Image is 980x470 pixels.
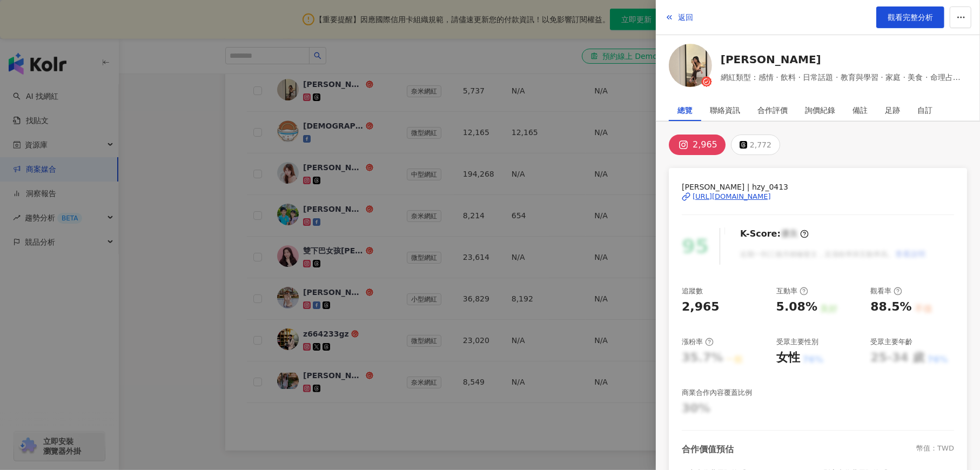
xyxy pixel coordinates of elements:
span: 觀看完整分析 [888,13,933,22]
a: 觀看完整分析 [876,6,944,28]
div: 合作價值預估 [682,444,734,455]
div: 2,965 [693,137,717,152]
span: 網紅類型：感情 · 飲料 · 日常話題 · 教育與學習 · 家庭 · 美食 · 命理占卜 · 旅遊 [721,71,967,83]
div: 女性 [776,350,800,366]
div: 互動率 [776,286,808,296]
div: 合作評價 [757,99,788,121]
a: [URL][DOMAIN_NAME] [682,192,954,202]
a: KOL Avatar [669,44,712,91]
a: [PERSON_NAME] [721,52,967,67]
div: 5.08% [776,299,817,315]
div: 詢價紀錄 [805,99,835,121]
div: 聯絡資訊 [710,99,740,121]
div: 商業合作內容覆蓋比例 [682,388,752,398]
div: K-Score : [740,228,809,240]
div: 觀看率 [870,286,902,296]
div: 88.5% [870,299,911,315]
span: [PERSON_NAME] | hzy_0413 [682,181,954,193]
img: KOL Avatar [669,44,712,87]
div: 備註 [853,99,868,121]
div: 漲粉率 [682,337,714,347]
div: 幣值：TWD [916,444,954,455]
div: 追蹤數 [682,286,703,296]
button: 返回 [664,6,694,28]
button: 2,965 [669,135,726,155]
div: 2,965 [682,299,720,315]
div: 2,772 [750,137,771,152]
div: 總覽 [677,99,693,121]
div: [URL][DOMAIN_NAME] [693,192,771,202]
button: 2,772 [731,135,780,155]
div: 自訂 [917,99,932,121]
div: 足跡 [885,99,900,121]
span: 返回 [678,13,693,22]
div: 受眾主要性別 [776,337,818,347]
div: 受眾主要年齡 [870,337,912,347]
